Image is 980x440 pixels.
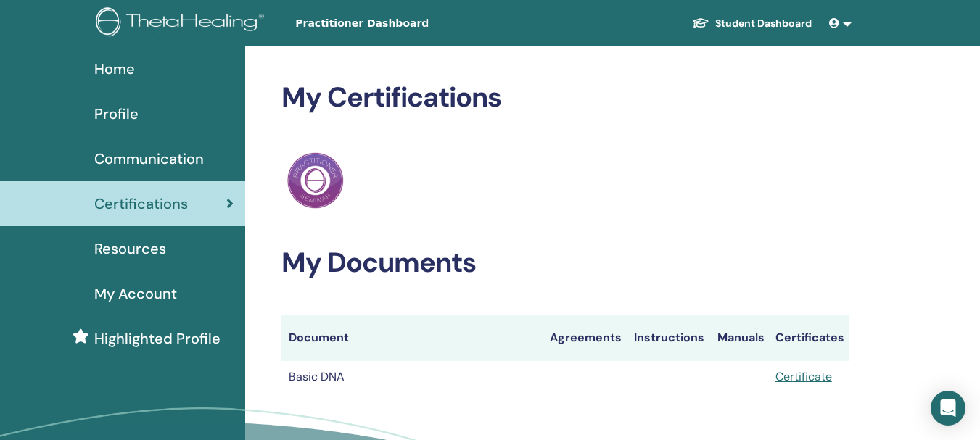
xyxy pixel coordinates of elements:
img: graduation-cap-white.svg [692,17,709,29]
span: My Account [94,283,177,304]
h2: My Certifications [281,81,849,115]
a: Certificate [775,369,832,384]
span: Certifications [94,193,188,215]
th: Instructions [627,315,709,361]
span: Home [94,58,135,80]
th: Agreements [543,315,627,361]
th: Certificates [768,315,849,361]
span: Resources [94,238,166,260]
span: Practitioner Dashboard [295,16,513,31]
span: Profile [94,103,139,125]
a: Student Dashboard [680,10,823,37]
th: Document [281,315,543,361]
h2: My Documents [281,246,849,280]
span: Highlighted Profile [94,328,221,349]
div: Open Intercom Messenger [931,391,965,426]
span: Communication [94,148,204,170]
img: Practitioner [287,152,344,209]
td: Basic DNA [281,361,543,393]
img: logo.png [96,7,269,40]
th: Manuals [710,315,768,361]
